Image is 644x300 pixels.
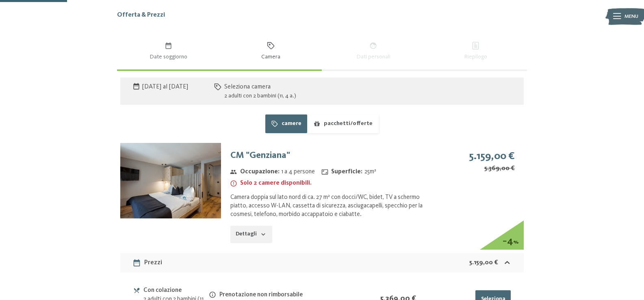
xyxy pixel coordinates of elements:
time: [DATE] [142,84,161,90]
div: Prezzi [132,258,162,268]
button: Riepilogo [425,33,527,70]
span: − 4 [502,236,513,246]
span: Date soggiorno [123,53,213,61]
strong: 5.159,00 € [469,151,515,162]
button: pacchetti/offerte [307,114,378,133]
span: Dati personali [328,53,418,61]
div: Avanzamento della prenotazione [117,69,322,71]
time: [DATE] [169,84,188,90]
span: 25 m² [364,168,376,176]
div: Camera doppia sul lato nord di ca. 27 m² con docci/WC, bidet, TV a schermo piatto, accesso W-LAN,... [230,193,433,219]
button: Dettagli [230,226,272,244]
strong: Occupazione : [230,168,280,176]
div: Seleziona camera [224,82,296,100]
span: Riepilogo [430,53,521,61]
span: al [142,82,188,91]
strong: Superficie : [321,168,363,176]
strong: Solo 2 camere disponibili. [230,179,312,188]
div: Date soggiorno [132,82,188,91]
h2: Offerta & Prezzi [117,11,527,19]
h3: CM "Genziana" [230,149,433,162]
div: Prenotazione non rimborsabile [219,290,359,300]
img: mss_renderimg.php [120,143,221,218]
button: Date soggiorno [117,33,219,70]
s: 5.369,00 € [484,165,515,172]
div: Con colazione [143,286,208,295]
button: Dati personali [322,33,424,70]
div: Prezzi5.159,00 € [120,253,524,272]
button: camere [265,114,307,133]
strong: 5.159,00 € [469,259,498,266]
div: % [498,232,524,250]
button: Camera [219,33,322,70]
span: 1 a 4 persone [281,168,315,176]
div: 2 adulti con 2 bambini (11, 4 a.) [224,92,296,100]
span: Camera [226,53,316,61]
